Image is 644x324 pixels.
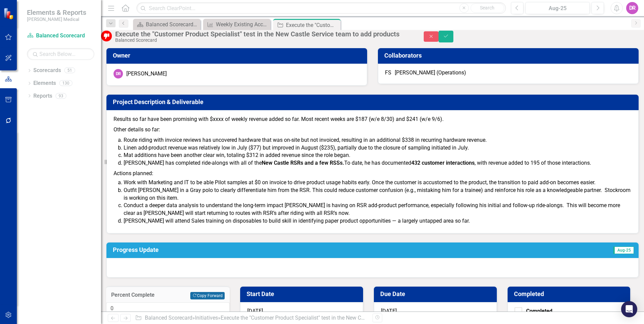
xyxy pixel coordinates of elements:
li: [PERSON_NAME] will attend Sales training on disposables to build skill in identifying paper produ... [124,217,632,225]
div: 93 [56,93,66,99]
h3: Collaborators [384,52,635,59]
span: [DATE] [381,308,397,314]
li: Route riding with invoice reviews has uncovered hardware that was on-site but not invoiced, resul... [124,136,632,144]
span: Elements & Reports [27,8,86,17]
img: ClearPoint Strategy [3,7,16,20]
h3: Progress Update [113,247,470,253]
p: Results so far have been promising with $xxxx of weekly revenue added so far. Most recent weeks a... [114,116,632,125]
div: Execute the "Customer Product Specialist" test in the New Castle Service team to add products [221,315,443,321]
a: Reports [33,92,52,100]
span: Search [480,5,494,10]
div: Execute the "Customer Product Specialist" test in the New Castle Service team to add products [286,21,339,29]
a: Balanced Scorecard [145,315,192,321]
div: Open Intercom Messenger [621,301,637,317]
p: Actions planned: [114,168,632,177]
div: [PERSON_NAME] [126,70,167,78]
li: Work with Marketing and IT to be able Pilot samples at $0 on invoice to drive product usage habit... [124,179,632,187]
h3: Start Date [247,291,359,297]
div: Aug-25 [528,4,587,12]
strong: New Castle RSRs and a few RSSs. [262,160,344,166]
li: Conduct a deeper data analysis to understand the long-term impact [PERSON_NAME] is having on RSR ... [124,202,632,217]
div: FS [385,69,391,77]
div: DR [114,69,123,78]
span: [DATE] [247,308,263,314]
strong: 432 customer interactions [411,160,475,166]
li: Linen add-product revenue was relatively low in July ($77) but improved in August ($235), partial... [124,144,632,152]
a: Balanced Scorecard [27,32,94,40]
h3: Due Date [380,291,493,297]
a: Scorecards [33,67,61,74]
div: Completed [526,307,552,315]
button: DR [626,2,638,14]
li: [PERSON_NAME] has completed ride-alongs with all of the To date, he has documented , with revenue... [124,159,632,167]
div: » » [135,314,367,322]
img: Below Target [101,31,112,41]
div: 51 [64,68,75,73]
a: Weekly Existing Account Recurring Revenues (4-Week Average) [205,20,269,29]
h3: Owner [113,52,363,59]
a: Initiatives [195,315,218,321]
a: Elements [33,79,56,87]
input: Search Below... [27,48,94,60]
button: Search [471,3,504,13]
div: [PERSON_NAME] (Operations) [395,69,466,77]
input: Search ClearPoint... [136,2,506,14]
h3: Percent Complete [111,292,175,298]
span: Aug-25 [613,247,634,254]
h3: Completed [514,291,626,297]
div: Weekly Existing Account Recurring Revenues (4-Week Average) [216,20,269,29]
button: Copy Forward [190,292,224,299]
li: Mat additions have been another clear win, totaling $312 in added revenue since the role began. [124,152,632,159]
div: Execute the "Customer Product Specialist" test in the New Castle Service team to add products [115,30,410,38]
div: Balanced Scorecard [115,38,410,43]
small: [PERSON_NAME] Medical [27,17,86,22]
div: 130 [59,80,72,86]
h3: Project Description & Deliverable [113,99,635,105]
p: Other details so far: [114,125,632,135]
a: Balanced Scorecard Welcome Page [135,20,199,29]
button: Aug-25 [525,2,590,14]
div: Balanced Scorecard Welcome Page [146,20,199,29]
li: Outfit [PERSON_NAME] in a Gray polo to clearly differentiate him from the RSR. This could reduce ... [124,187,632,202]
